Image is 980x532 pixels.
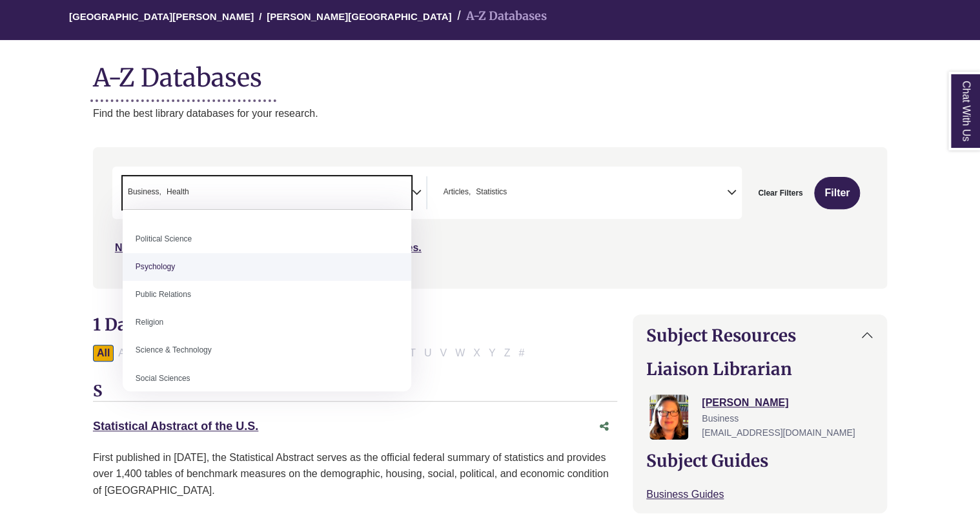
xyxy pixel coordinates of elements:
[93,382,617,402] h3: S
[123,253,411,281] li: Psychology
[161,186,189,198] li: Health
[128,186,161,198] span: Business
[471,186,507,198] li: Statistics
[438,186,471,198] li: Articles
[633,315,886,356] button: Subject Resources
[93,314,279,335] span: 1 Databases Found for:
[93,147,887,288] nav: Search filters
[267,9,451,22] a: [PERSON_NAME][GEOGRAPHIC_DATA]
[123,225,411,253] li: Political Science
[702,427,855,438] span: [EMAIL_ADDRESS][DOMAIN_NAME]
[123,365,411,393] li: Social Sciences
[702,397,788,408] a: [PERSON_NAME]
[123,281,411,309] li: Public Relations
[93,53,887,92] h1: A-Z Databases
[649,394,688,440] img: Jessica Moore
[69,9,254,22] a: [GEOGRAPHIC_DATA][PERSON_NAME]
[814,177,860,209] button: Submit for Search Results
[476,186,507,198] span: Statistics
[167,186,189,198] span: Health
[646,489,724,500] a: Business Guides
[93,345,114,362] button: All
[93,449,617,499] p: First published in [DATE], the Statistical Abstract serves as the official federal summary of sta...
[646,359,873,379] h2: Liaison Librarian
[123,186,161,198] li: Business
[123,309,411,336] li: Religion
[93,105,887,122] p: Find the best library databases for your research.
[93,347,529,358] div: Alpha-list to filter by first letter of database name
[192,189,198,199] textarea: Search
[509,189,515,199] textarea: Search
[750,177,811,209] button: Clear Filters
[646,451,873,471] h2: Subject Guides
[451,7,546,26] li: A-Z Databases
[93,420,258,433] a: Statistical Abstract of the U.S.
[702,413,739,424] span: Business
[115,242,422,253] a: Not sure where to start? Check our Recommended Databases.
[591,414,617,439] button: Share this database
[443,186,471,198] span: Articles
[123,336,411,364] li: Science & Technology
